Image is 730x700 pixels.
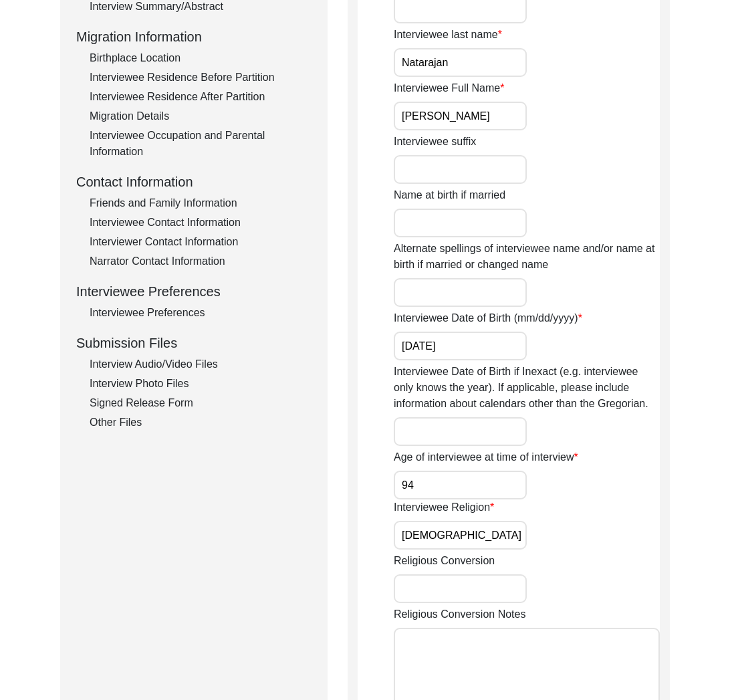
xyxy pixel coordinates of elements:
label: Interviewee last name [394,27,502,43]
label: Age of interviewee at time of interview [394,449,578,465]
div: Interviewee Preferences [90,305,312,321]
div: Other Files [90,415,312,431]
label: Interviewee Full Name [394,80,504,96]
div: Interviewee Contact Information [90,215,312,231]
div: Contact Information [76,172,312,192]
div: Migration Details [90,108,312,124]
div: Interviewee Residence After Partition [90,89,312,105]
div: Interviewee Occupation and Parental Information [90,128,312,160]
label: Interviewee Religion [394,499,494,515]
div: Interviewee Preferences [76,281,312,302]
div: Birthplace Location [90,50,312,66]
label: Interviewee Date of Birth if Inexact (e.g. interviewee only knows the year). If applicable, pleas... [394,364,660,412]
label: Alternate spellings of interviewee name and/or name at birth if married or changed name [394,241,660,273]
div: Interviewee Residence Before Partition [90,70,312,86]
label: Interviewee suffix [394,134,476,150]
div: Interview Photo Files [90,376,312,392]
div: Interview Audio/Video Files [90,356,312,372]
div: Signed Release Form [90,395,312,411]
div: Submission Files [76,333,312,353]
div: Migration Information [76,27,312,47]
div: Narrator Contact Information [90,253,312,269]
div: Friends and Family Information [90,195,312,211]
label: Religious Conversion Notes [394,606,525,622]
div: Interviewer Contact Information [90,234,312,250]
label: Interviewee Date of Birth (mm/dd/yyyy) [394,310,582,326]
label: Name at birth if married [394,187,505,203]
label: Religious Conversion [394,553,495,569]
